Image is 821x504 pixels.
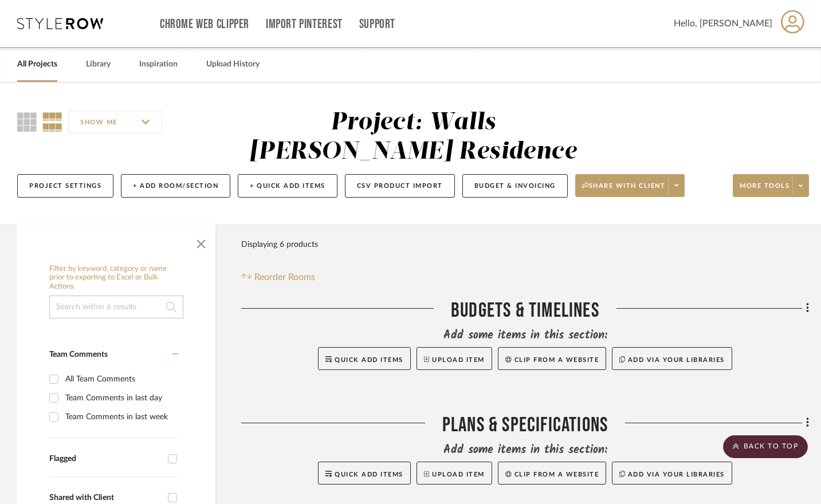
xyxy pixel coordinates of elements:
[335,357,403,363] span: Quick Add Items
[49,296,183,318] input: Search within 6 results
[318,347,411,370] button: Quick Add Items
[674,17,772,30] span: Hello, [PERSON_NAME]
[249,111,577,164] div: Project: Walls [PERSON_NAME] Residence
[318,462,411,485] button: Quick Add Items
[498,462,606,485] button: Clip from a website
[498,347,606,370] button: Clip from a website
[238,174,337,198] button: + Quick Add Items
[241,233,318,256] div: Displaying 6 products
[575,174,685,197] button: Share with client
[733,174,809,197] button: More tools
[345,174,455,198] button: CSV Product Import
[139,57,178,72] a: Inspiration
[49,454,162,464] div: Flagged
[65,389,175,407] div: Team Comments in last day
[241,270,315,284] button: Reorder Rooms
[65,408,175,426] div: Team Comments in last week
[462,174,568,198] button: Budget & Invoicing
[740,182,789,199] span: More tools
[49,351,108,359] span: Team Comments
[417,347,492,370] button: Upload Item
[49,265,183,292] h6: Filter by keyword, category or name prior to exporting to Excel or Bulk Actions
[206,57,260,72] a: Upload History
[49,493,162,503] div: Shared with Client
[335,471,403,478] span: Quick Add Items
[723,435,808,458] scroll-to-top-button: BACK TO TOP
[241,442,809,458] div: Add some items in this section:
[190,230,213,253] button: Close
[417,462,492,485] button: Upload Item
[86,57,111,72] a: Library
[121,174,230,198] button: + Add Room/Section
[612,347,732,370] button: Add via your libraries
[266,19,343,29] a: Import Pinterest
[612,462,732,485] button: Add via your libraries
[254,270,315,284] span: Reorder Rooms
[17,174,113,198] button: Project Settings
[241,328,809,344] div: Add some items in this section:
[359,19,395,29] a: Support
[17,57,57,72] a: All Projects
[65,370,175,388] div: All Team Comments
[160,19,249,29] a: Chrome Web Clipper
[582,182,666,199] span: Share with client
